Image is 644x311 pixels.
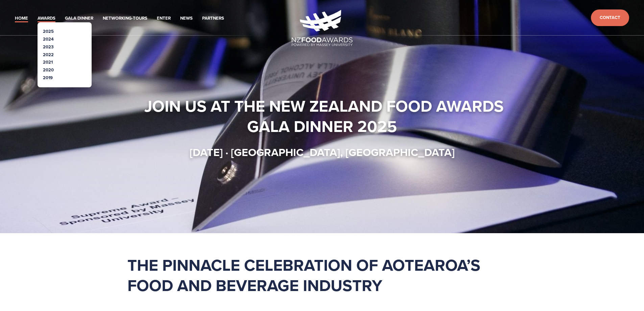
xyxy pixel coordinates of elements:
[65,15,93,22] a: Gala Dinner
[180,15,193,22] a: News
[591,9,629,26] a: Contact
[43,36,54,42] a: 2024
[127,255,517,295] h1: The pinnacle celebration of Aotearoa’s food and beverage industry
[144,94,508,138] strong: Join us at the New Zealand Food Awards Gala Dinner 2025
[43,59,53,65] a: 2021
[190,144,455,160] strong: [DATE] · [GEOGRAPHIC_DATA], [GEOGRAPHIC_DATA]
[43,51,54,58] a: 2022
[103,15,147,22] a: Networking-Tours
[43,28,54,35] a: 2025
[157,15,171,22] a: Enter
[202,15,224,22] a: Partners
[15,15,28,22] a: Home
[38,15,55,22] a: Awards
[43,67,54,73] a: 2020
[43,74,53,81] a: 2019
[43,44,54,50] a: 2023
